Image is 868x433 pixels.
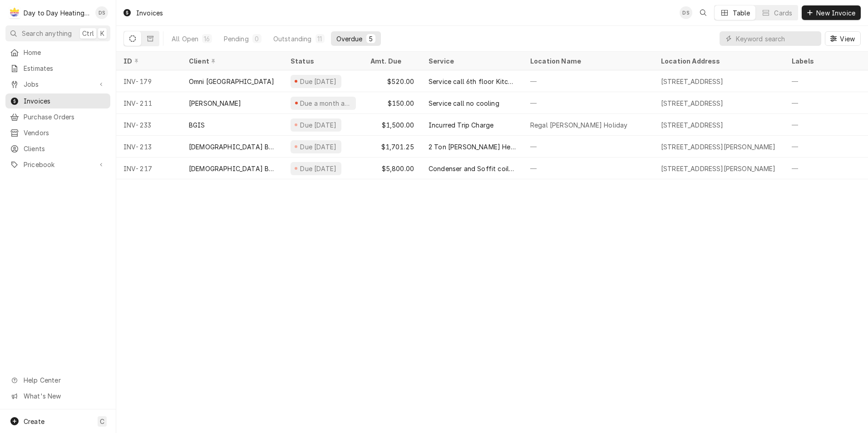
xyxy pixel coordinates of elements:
div: DS [680,6,692,19]
div: Condenser and Soffit coil changeout. [429,164,516,173]
div: INV-233 [116,114,182,136]
span: Invoices [24,96,106,106]
a: Vendors [5,125,110,140]
a: Go to Jobs [5,77,110,92]
span: Create [24,418,44,425]
div: Service [429,56,514,66]
span: Ctrl [82,29,94,38]
span: What's New [24,391,105,401]
div: Service call 6th floor Kitchen [429,77,516,86]
div: [STREET_ADDRESS] [661,98,724,108]
div: — [523,136,654,157]
span: Vendors [24,128,106,138]
div: Table [733,8,750,18]
span: Help Center [24,375,105,385]
div: DS [95,6,108,19]
a: Purchase Orders [5,109,110,124]
div: Regal [PERSON_NAME] Holiday [530,120,627,130]
div: $520.00 [363,70,421,92]
button: New Invoice [802,5,861,20]
div: [STREET_ADDRESS] [661,77,724,86]
div: David Silvestre's Avatar [680,6,692,19]
div: Incurred Trip Charge [429,120,493,130]
div: Client [189,56,274,66]
div: Outstanding [273,34,312,44]
div: ID [123,56,173,66]
div: Due [DATE] [299,142,338,152]
input: Keyword search [736,31,817,46]
div: Status [291,56,354,66]
div: — [523,70,654,92]
div: Cards [774,8,792,18]
div: INV-179 [116,70,182,92]
div: Omni [GEOGRAPHIC_DATA] [189,77,275,86]
div: Pending [224,34,249,44]
span: K [100,29,104,38]
div: 0 [254,34,260,44]
div: — [523,92,654,114]
div: All Open [172,34,198,44]
div: Due a month ago [299,98,352,108]
a: Home [5,45,110,60]
div: — [523,157,654,179]
a: Estimates [5,61,110,76]
div: Due [DATE] [299,164,338,173]
div: Day to Day Heating and Cooling [24,8,90,18]
div: Due [DATE] [299,77,338,86]
a: Go to What's New [5,389,110,403]
span: Clients [24,144,106,153]
button: Search anythingCtrlK [5,25,110,41]
span: Jobs [24,79,92,89]
div: [DEMOGRAPHIC_DATA] Brothers [189,142,276,152]
div: [STREET_ADDRESS][PERSON_NAME] [661,142,776,152]
a: Go to Pricebook [5,157,110,172]
span: Search anything [22,29,72,38]
button: View [825,31,861,46]
span: Pricebook [24,160,92,169]
div: Due [DATE] [299,120,338,130]
div: $1,500.00 [363,114,421,136]
a: Invoices [5,93,110,108]
div: Overdue [336,34,363,44]
div: INV-213 [116,136,182,157]
div: Service call no cooling [429,98,499,108]
span: C [100,417,104,426]
span: New Invoice [814,8,857,18]
span: View [838,34,857,44]
div: $150.00 [363,92,421,114]
div: 2 Ton [PERSON_NAME] Heat pump, duct work installation [429,142,516,152]
div: 5 [368,34,374,44]
div: 16 [204,34,210,44]
div: $1,701.25 [363,136,421,157]
div: David Silvestre's Avatar [95,6,108,19]
span: Home [24,48,106,57]
div: [DEMOGRAPHIC_DATA] Brothers [189,164,276,173]
div: [STREET_ADDRESS] [661,120,724,130]
div: 11 [317,34,323,44]
div: $5,800.00 [363,157,421,179]
div: [PERSON_NAME] [189,98,241,108]
a: Clients [5,141,110,156]
div: Location Address [661,56,775,66]
span: Purchase Orders [24,112,106,122]
div: INV-211 [116,92,182,114]
div: Amt. Due [370,56,412,66]
div: Day to Day Heating and Cooling's Avatar [8,6,21,19]
button: Open search [696,5,710,20]
div: BGIS [189,120,205,130]
span: Estimates [24,64,106,73]
div: [STREET_ADDRESS][PERSON_NAME] [661,164,776,173]
div: INV-217 [116,157,182,179]
div: D [8,6,21,19]
a: Go to Help Center [5,373,110,388]
div: Location Name [530,56,645,66]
